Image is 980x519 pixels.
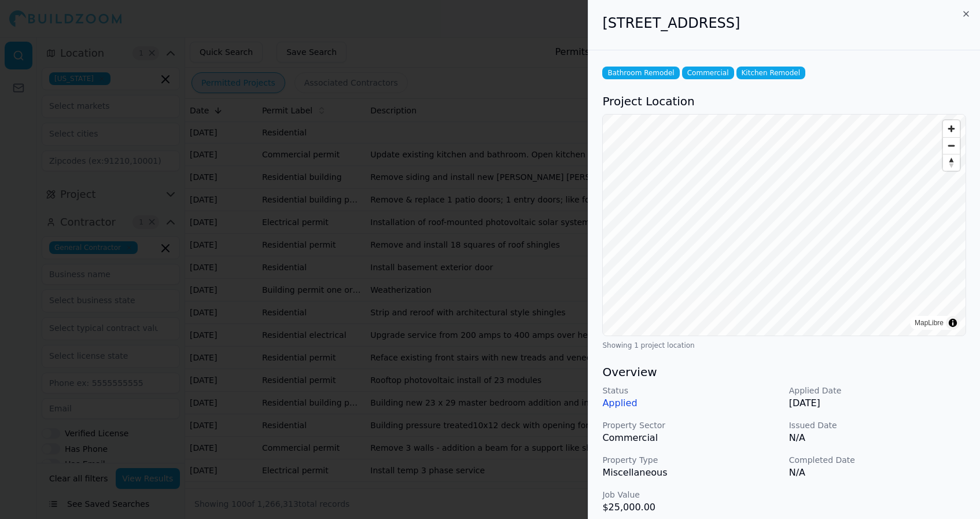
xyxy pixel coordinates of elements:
p: Commercial [602,431,779,445]
span: Kitchen Remodel [736,67,805,79]
h3: Overview [602,364,966,380]
a: MapLibre [915,319,944,327]
p: Property Sector [602,419,779,431]
p: [DATE] [789,396,966,410]
p: N/A [789,431,966,445]
div: Showing 1 project location [602,341,966,350]
p: Applied Date [789,385,966,396]
p: $25,000.00 [602,500,779,514]
canvas: Map [603,115,966,336]
button: Zoom out [943,137,960,154]
p: N/A [789,466,966,480]
p: Completed Date [789,454,966,466]
button: Zoom in [943,120,960,137]
p: Property Type [602,454,779,466]
p: Job Value [602,489,779,500]
summary: Toggle attribution [946,316,960,330]
h3: Project Location [602,93,966,109]
p: Applied [602,396,779,410]
p: Issued Date [789,419,966,431]
p: Miscellaneous [602,466,779,480]
span: Commercial [682,67,734,79]
h2: [STREET_ADDRESS] [602,14,966,32]
span: Bathroom Remodel [602,67,679,79]
p: Status [602,385,779,396]
button: Reset bearing to north [943,154,960,171]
